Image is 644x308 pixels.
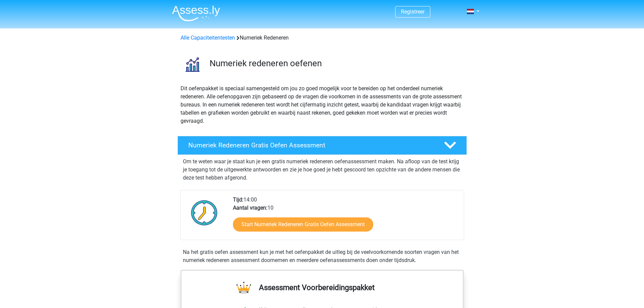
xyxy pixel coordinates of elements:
[172,5,220,21] img: Assessly
[181,34,235,41] a: Alle Capaciteitentesten
[181,85,464,125] p: Dit oefenpakket is speciaal samengesteld om jou zo goed mogelijk voor te bereiden op het onderdee...
[233,196,243,203] b: Tijd:
[187,196,221,230] img: Klok
[178,50,207,79] img: numeriek redeneren
[210,58,461,69] h3: Numeriek redeneren oefenen
[180,248,464,264] div: Na het gratis oefen assessment kun je met het oefenpakket de uitleg bij de veelvoorkomende soorte...
[233,205,267,211] b: Aantal vragen:
[183,158,461,182] p: Om te weten waar je staat kun je een gratis numeriek redeneren oefenassessment maken. Na afloop v...
[178,34,467,42] div: Numeriek Redeneren
[188,141,433,149] h4: Numeriek Redeneren Gratis Oefen Assessment
[175,136,470,155] a: Numeriek Redeneren Gratis Oefen Assessment
[228,196,463,240] div: 14:00 10
[401,8,425,15] a: Registreer
[233,217,373,232] a: Start Numeriek Redeneren Gratis Oefen Assessment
